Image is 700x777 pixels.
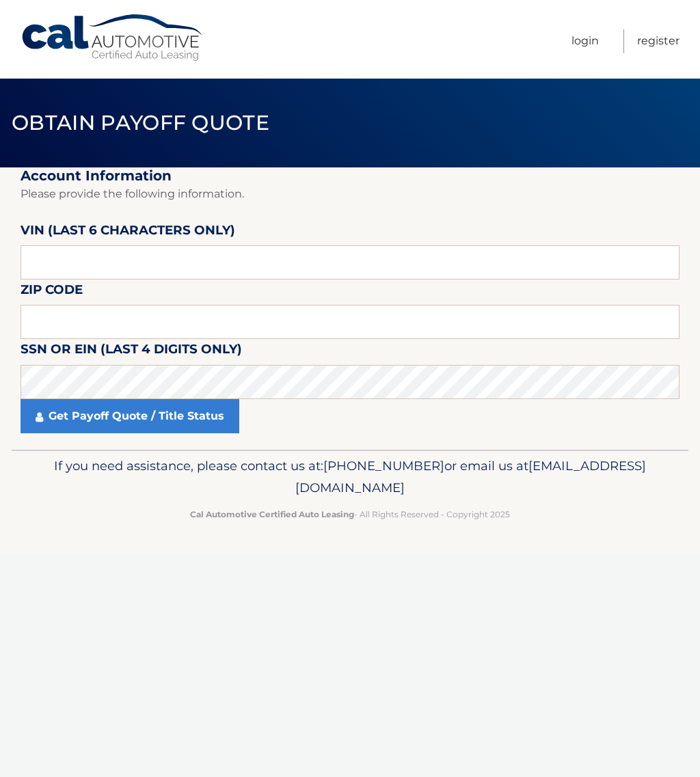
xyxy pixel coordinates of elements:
p: - All Rights Reserved - Copyright 2025 [32,507,668,521]
label: VIN (last 6 characters only) [21,220,235,245]
a: Register [637,29,679,53]
a: Login [571,29,599,53]
a: Get Payoff Quote / Title Status [21,399,239,433]
p: Please provide the following information. [21,185,679,204]
label: SSN or EIN (last 4 digits only) [21,339,242,364]
h2: Account Information [21,167,679,185]
strong: Cal Automotive Certified Auto Leasing [190,509,354,519]
a: Cal Automotive [21,14,205,62]
p: If you need assistance, please contact us at: or email us at [32,455,668,499]
span: Obtain Payoff Quote [12,110,269,135]
span: [PHONE_NUMBER] [323,458,444,474]
label: Zip Code [21,280,83,305]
